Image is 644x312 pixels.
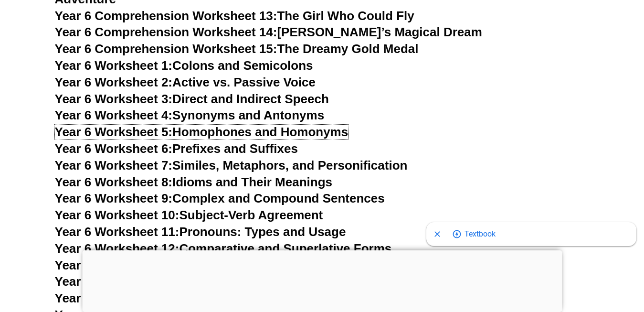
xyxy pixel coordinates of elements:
[433,229,442,239] svg: Close shopping anchor
[55,175,173,189] span: Year 6 Worksheet 8:
[55,191,385,205] a: Year 6 Worksheet 9:Complex and Compound Sentences
[55,108,325,122] a: Year 6 Worksheet 4:Synonyms and Antonyms
[82,250,562,310] iframe: Advertisement
[55,141,298,156] a: Year 6 Worksheet 6:Prefixes and Suffixes
[55,274,179,289] span: Year 6 Worksheet 14:
[55,291,358,305] a: Year 6 Worksheet 15:Identifying and Using Adverbs
[55,9,414,23] a: Year 6 Comprehension Worksheet 13:The Girl Who Could Fly
[55,125,348,139] a: Year 6 Worksheet 5:Homophones and Homonyms
[55,75,173,89] span: Year 6 Worksheet 2:
[55,141,173,156] span: Year 6 Worksheet 6:
[55,25,277,39] span: Year 6 Comprehension Worksheet 14:
[55,58,173,73] span: Year 6 Worksheet 1:
[55,25,482,39] a: Year 6 Comprehension Worksheet 14:[PERSON_NAME]’s Magical Dream
[55,225,346,239] a: Year 6 Worksheet 11:Pronouns: Types and Usage
[55,92,173,106] span: Year 6 Worksheet 3:
[465,224,496,243] span: Go to shopping options for Textbook
[55,108,173,122] span: Year 6 Worksheet 4:
[55,42,419,56] a: Year 6 Comprehension Worksheet 15:The Dreamy Gold Medal
[55,258,414,272] a: Year 6 Worksheet 13:Prepositions and Prepositional Phrases
[55,9,277,23] span: Year 6 Comprehension Worksheet 13:
[55,258,179,272] span: Year 6 Worksheet 13:
[55,241,392,256] a: Year 6 Worksheet 12:Comparative and Superlative Forms
[55,241,179,256] span: Year 6 Worksheet 12:
[55,175,332,189] a: Year 6 Worksheet 8:Idioms and Their Meanings
[55,158,173,172] span: Year 6 Worksheet 7:
[55,274,259,289] a: Year 6 Worksheet 14:Conjunctions
[55,291,179,305] span: Year 6 Worksheet 15:
[485,204,644,312] iframe: Chat Widget
[55,75,316,89] a: Year 6 Worksheet 2:Active vs. Passive Voice
[55,42,277,56] span: Year 6 Comprehension Worksheet 15:
[55,58,313,73] a: Year 6 Worksheet 1:Colons and Semicolons
[55,208,179,222] span: Year 6 Worksheet 10:
[55,158,408,172] a: Year 6 Worksheet 7:Similes, Metaphors, and Personification
[55,208,323,222] a: Year 6 Worksheet 10:Subject-Verb Agreement
[55,225,179,239] span: Year 6 Worksheet 11:
[55,92,329,106] a: Year 6 Worksheet 3:Direct and Indirect Speech
[55,125,173,139] span: Year 6 Worksheet 5:
[55,191,173,205] span: Year 6 Worksheet 9:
